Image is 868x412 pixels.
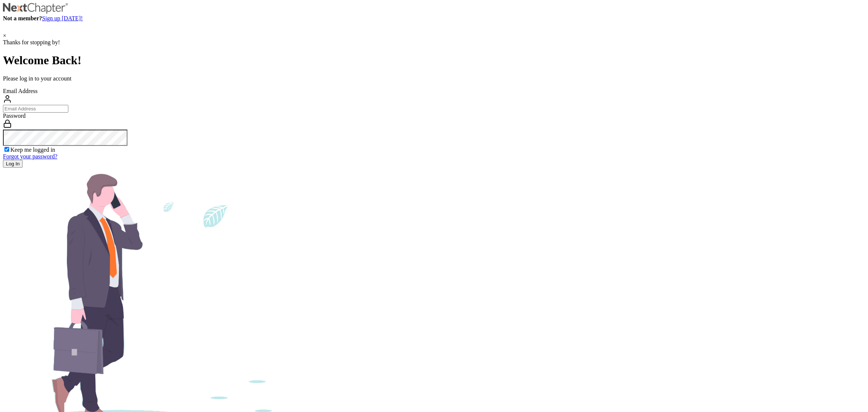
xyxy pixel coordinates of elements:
label: Email Address [3,88,38,94]
h1: Welcome Back! [3,54,865,67]
p: Please log in to your account [3,75,865,82]
label: Keep me logged in [10,147,55,153]
label: Password [3,113,25,119]
img: NextChapter [3,3,69,14]
input: Email Address [3,105,68,113]
input: Log In [3,160,23,168]
a: Sign up [DATE]! [42,15,83,21]
strong: Not a member? [3,15,42,21]
a: Forgot your password? [3,153,57,159]
a: × [3,32,6,39]
div: Thanks for stopping by! [3,39,865,46]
